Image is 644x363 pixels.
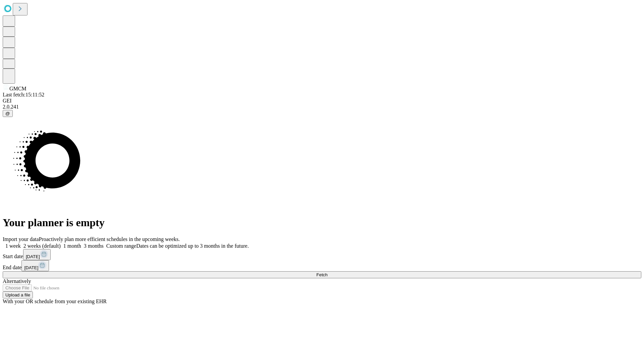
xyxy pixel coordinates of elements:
[3,249,641,260] div: Start date
[3,271,641,278] button: Fetch
[63,243,81,249] span: 1 month
[39,236,180,242] span: Proactively plan more efficient schedules in the upcoming weeks.
[23,249,51,260] button: [DATE]
[5,111,10,116] span: @
[3,216,641,229] h1: Your planner is empty
[3,104,641,110] div: 2.0.241
[3,110,13,117] button: @
[3,98,641,104] div: GEI
[3,278,31,284] span: Alternatively
[136,243,249,249] span: Dates can be optimized up to 3 months in the future.
[9,86,26,91] span: GMCM
[84,243,104,249] span: 3 months
[5,243,21,249] span: 1 week
[21,260,49,271] button: [DATE]
[23,243,61,249] span: 2 weeks (default)
[3,291,33,298] button: Upload a file
[3,260,641,271] div: End date
[24,265,38,270] span: [DATE]
[316,272,327,277] span: Fetch
[26,254,40,259] span: [DATE]
[106,243,136,249] span: Custom range
[3,298,107,304] span: With your OR schedule from your existing EHR
[3,236,39,242] span: Import your data
[3,92,44,97] span: Last fetch: 15:11:52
